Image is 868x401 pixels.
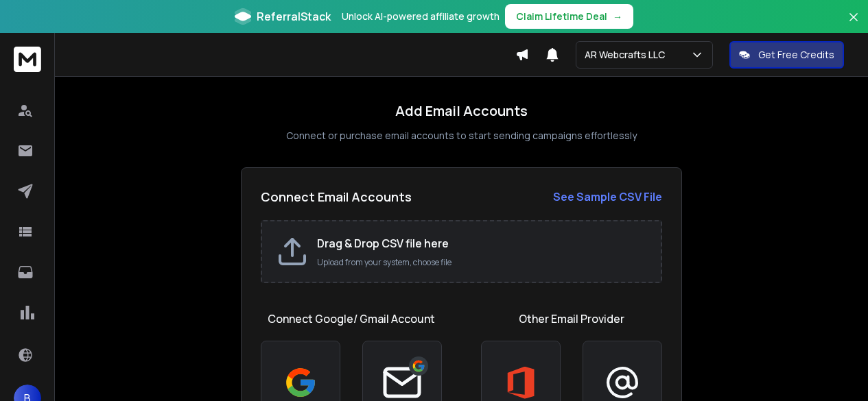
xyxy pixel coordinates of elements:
button: Claim Lifetime Deal→ [505,4,633,29]
h1: Connect Google/ Gmail Account [268,311,435,327]
p: AR Webcrafts LLC [585,48,670,62]
button: Close banner [845,8,863,41]
span: ReferralStack [257,8,331,25]
strong: See Sample CSV File [553,189,662,204]
p: Connect or purchase email accounts to start sending campaigns effortlessly [286,129,637,143]
h1: Add Email Accounts [395,101,528,121]
h2: Drag & Drop CSV file here [317,235,647,252]
h2: Connect Email Accounts [261,187,412,206]
p: Upload from your system, choose file [317,257,647,268]
a: See Sample CSV File [553,189,662,205]
span: → [613,10,622,23]
p: Get Free Credits [758,48,834,62]
p: Unlock AI-powered affiliate growth [342,10,500,23]
h1: Other Email Provider [519,311,624,327]
button: Get Free Credits [729,41,844,69]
